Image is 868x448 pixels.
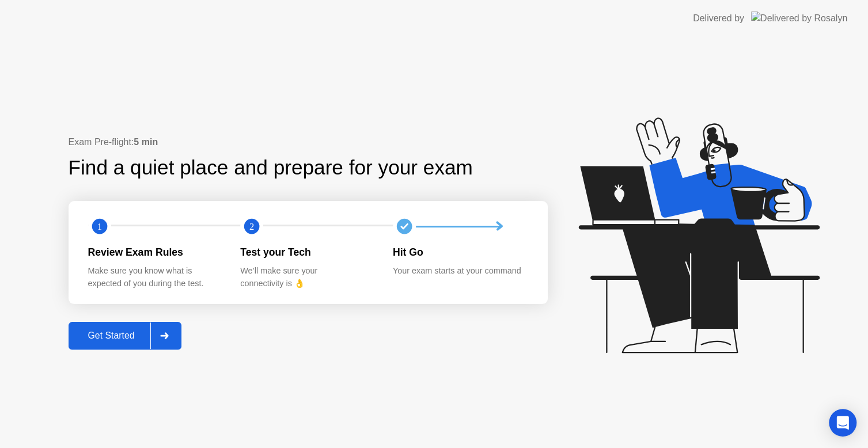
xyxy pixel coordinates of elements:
div: Open Intercom Messenger [829,409,856,436]
div: Your exam starts at your command [393,265,527,278]
text: 2 [249,221,254,232]
div: We’ll make sure your connectivity is 👌 [240,265,374,290]
div: Make sure you know what is expected of you during the test. [88,265,222,290]
div: Delivered by [693,12,744,25]
div: Exam Pre-flight: [69,135,548,149]
div: Hit Go [393,245,527,260]
b: 5 min [134,137,158,147]
text: 1 [97,221,101,232]
div: Test your Tech [240,245,374,260]
div: Get Started [72,331,151,341]
button: Get Started [69,322,182,350]
img: Delivered by Rosalyn [751,12,847,25]
div: Review Exam Rules [88,245,222,260]
div: Find a quiet place and prepare for your exam [69,153,475,183]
